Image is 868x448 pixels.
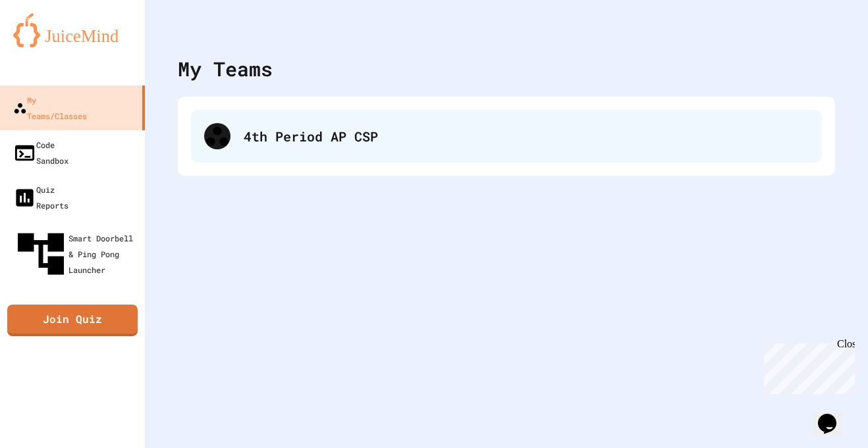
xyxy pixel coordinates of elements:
[244,126,809,146] div: 4th Period AP CSP
[13,137,68,168] div: Code Sandbox
[13,13,132,47] img: logo-orange.svg
[813,395,855,435] iframe: chat widget
[178,54,273,84] div: My Teams
[13,182,68,213] div: Quiz Reports
[13,226,140,282] div: Smart Doorbell & Ping Pong Launcher
[191,110,822,162] div: 4th Period AP CSP
[7,305,138,336] a: Join Quiz
[5,5,91,84] div: Chat with us now!Close
[759,338,855,394] iframe: chat widget
[13,92,87,124] div: My Teams/Classes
